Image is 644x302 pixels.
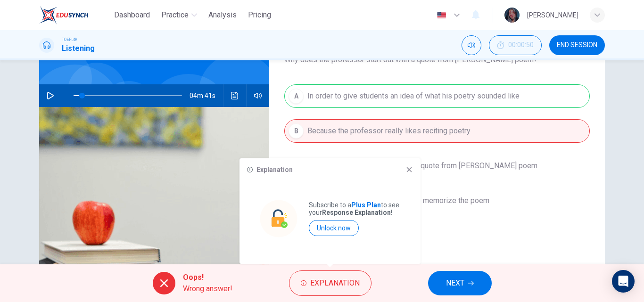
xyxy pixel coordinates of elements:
[612,270,635,293] div: Open Intercom Messenger
[310,277,360,290] span: Explanation
[114,9,150,21] span: Dashboard
[227,84,242,107] button: Click to see the audio transcription
[62,43,95,54] h1: Listening
[508,41,534,49] span: 00:00:50
[351,201,381,209] strong: Plus Plan
[62,36,77,43] span: TOEFL®
[190,84,223,107] span: 04m 41s
[183,283,232,294] span: Wrong answer!
[248,9,271,21] span: Pricing
[504,8,520,23] img: Profile picture
[557,41,597,49] span: END SESSION
[208,9,237,21] span: Analysis
[436,12,447,19] img: en
[446,277,464,290] span: NEXT
[309,220,359,236] button: Unlock now
[489,35,542,55] div: Hide
[527,9,578,21] div: [PERSON_NAME]
[39,6,89,24] img: EduSynch logo
[256,166,293,173] h6: Explanation
[462,35,481,55] div: Mute
[183,272,232,283] span: Oops!
[161,9,189,21] span: Practice
[309,201,400,216] p: Subscribe to a to see your
[322,209,393,216] strong: Response Explanation!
